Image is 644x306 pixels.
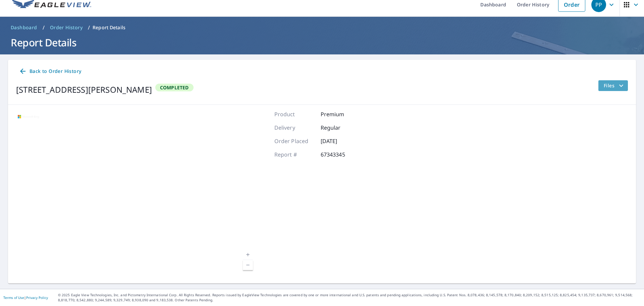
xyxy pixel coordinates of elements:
[8,22,636,33] nav: breadcrumb
[16,65,84,78] a: Back to Order History
[16,84,152,96] div: [STREET_ADDRESS][PERSON_NAME]
[321,124,361,132] p: Regular
[321,137,361,145] p: [DATE]
[19,67,81,76] span: Back to Order History
[3,295,24,300] a: Terms of Use
[274,150,315,159] p: Report #
[243,260,253,270] a: Current Level 17, Zoom Out
[274,124,315,132] p: Delivery
[93,24,125,31] p: Report Details
[58,293,641,303] p: © 2025 Eagle View Technologies, Inc. and Pictometry International Corp. All Rights Reserved. Repo...
[47,22,85,33] a: Order History
[8,36,636,49] h1: Report Details
[50,24,83,31] span: Order History
[598,80,628,91] button: filesDropdownBtn-67343345
[604,82,625,90] span: Files
[321,110,361,118] p: Premium
[8,22,40,33] a: Dashboard
[43,24,45,32] li: /
[88,24,90,32] li: /
[156,84,193,91] span: Completed
[26,295,48,300] a: Privacy Policy
[321,150,361,159] p: 67343345
[243,250,253,260] a: Current Level 17, Zoom In
[274,137,315,145] p: Order Placed
[11,24,37,31] span: Dashboard
[3,296,48,300] p: |
[274,110,315,118] p: Product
